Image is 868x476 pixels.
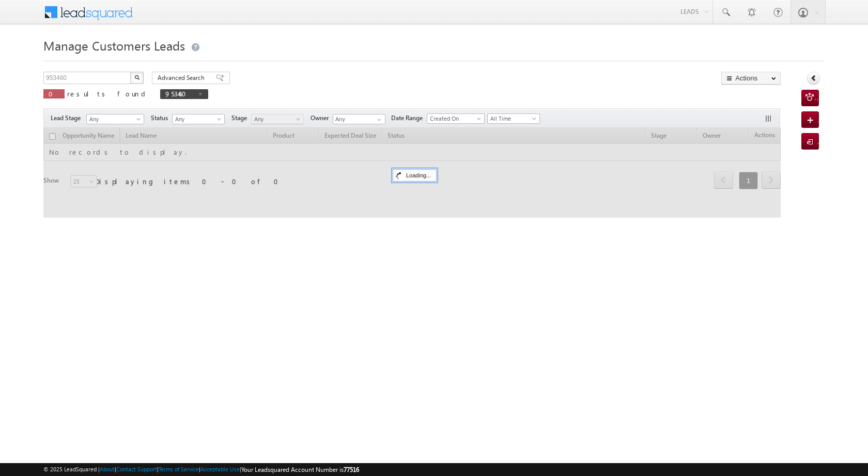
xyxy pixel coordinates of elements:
[252,114,301,124] span: Any
[173,114,222,124] span: Any
[427,114,481,123] span: Created On
[391,113,427,123] span: Date Range
[487,113,540,124] a: All Time
[333,114,385,124] input: Type to Search
[231,113,251,123] span: Stage
[158,73,208,83] span: Advanced Search
[427,113,485,124] a: Created On
[393,169,437,182] div: Loading...
[311,113,333,123] span: Owner
[151,113,172,123] span: Status
[100,466,115,472] a: About
[371,114,384,125] a: Show All Items
[159,466,199,472] a: Terms of Service
[200,466,240,472] a: Acceptable Use
[488,114,537,123] span: All Time
[172,114,225,124] a: Any
[87,114,141,124] span: Any
[134,75,139,80] img: Search
[86,114,144,124] a: Any
[51,113,85,123] span: Lead Stage
[67,89,149,98] span: results found
[43,465,359,474] span: © 2025 LeadSquared | | | | |
[49,89,59,98] span: 0
[251,114,304,124] a: Any
[344,466,359,473] span: 77516
[116,466,157,472] a: Contact Support
[43,37,185,54] span: Manage Customers Leads
[165,89,193,98] span: 953460
[241,466,359,473] span: Your Leadsquared Account Number is
[721,72,781,85] button: Actions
